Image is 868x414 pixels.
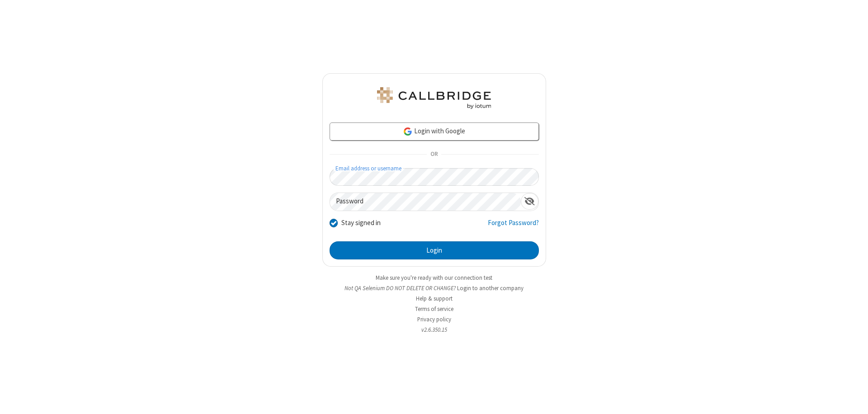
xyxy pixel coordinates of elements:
a: Privacy policy [417,315,451,323]
button: Login [330,241,539,259]
input: Email address or username [330,168,539,186]
span: OR [427,148,441,161]
li: Not QA Selenium DO NOT DELETE OR CHANGE? [322,284,546,292]
button: Login to another company [457,284,524,292]
img: QA Selenium DO NOT DELETE OR CHANGE [375,87,493,109]
a: Forgot Password? [488,218,539,235]
a: Login with Google [330,122,539,141]
a: Make sure you're ready with our connection test [376,274,492,282]
a: Help & support [416,295,453,302]
input: Password [330,193,521,211]
a: Terms of service [415,305,453,313]
li: v2.6.350.15 [322,325,546,334]
img: google-icon.png [403,127,413,136]
label: Stay signed in [341,218,381,228]
div: Show password [521,193,538,210]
